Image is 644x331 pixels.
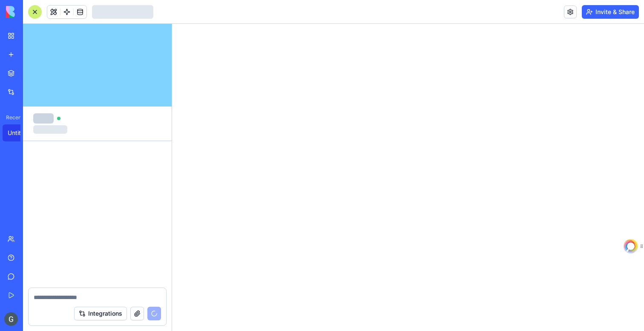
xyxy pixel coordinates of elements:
img: ACg8ocJh8S8KHPE7H5A_ovVCZxxrP21whCCW4hlpnAkGUnwonr4SGg=s96-c [4,312,18,326]
a: Untitled App [3,124,37,141]
img: logo [6,6,59,18]
button: Invite & Share [582,5,639,19]
button: Integrations [74,307,127,320]
div: Untitled App [8,129,32,137]
span: Recent [3,114,20,121]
